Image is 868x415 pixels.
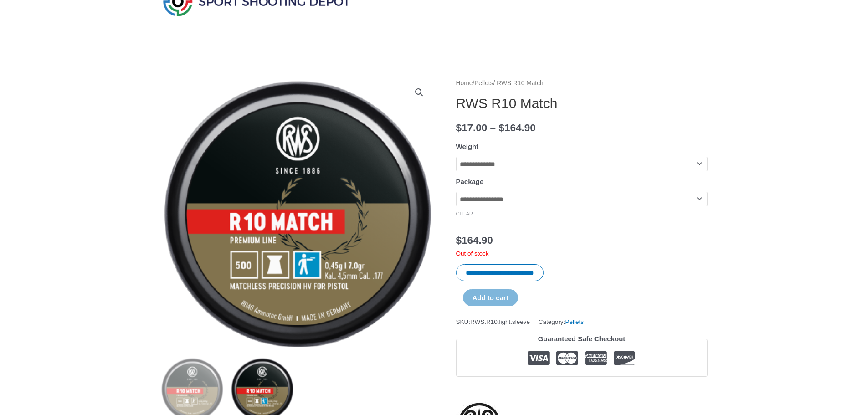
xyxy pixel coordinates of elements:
bdi: 164.90 [456,235,493,246]
bdi: 164.90 [498,122,535,133]
bdi: 17.00 [456,122,488,133]
span: $ [498,122,504,133]
span: Category: [539,316,584,328]
label: Package [456,178,484,185]
a: Home [456,80,473,87]
a: View full-screen image gallery [411,84,427,101]
legend: Guaranteed Safe Checkout [534,333,629,345]
a: Pellets [565,318,584,325]
span: RWS.R10.light.sleeve [470,318,530,325]
label: Weight [456,143,479,150]
a: Pellets [474,80,493,87]
img: RWS R10 Match [161,77,434,351]
p: Out of stock [456,250,708,258]
button: Add to cart [463,289,518,306]
span: $ [456,235,462,246]
h1: RWS R10 Match [456,95,708,112]
span: $ [456,122,462,133]
iframe: Customer reviews powered by Trustpilot [456,384,708,395]
span: SKU: [456,316,530,328]
a: Clear options [456,211,473,216]
nav: Breadcrumb [456,77,708,89]
span: – [490,122,496,133]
